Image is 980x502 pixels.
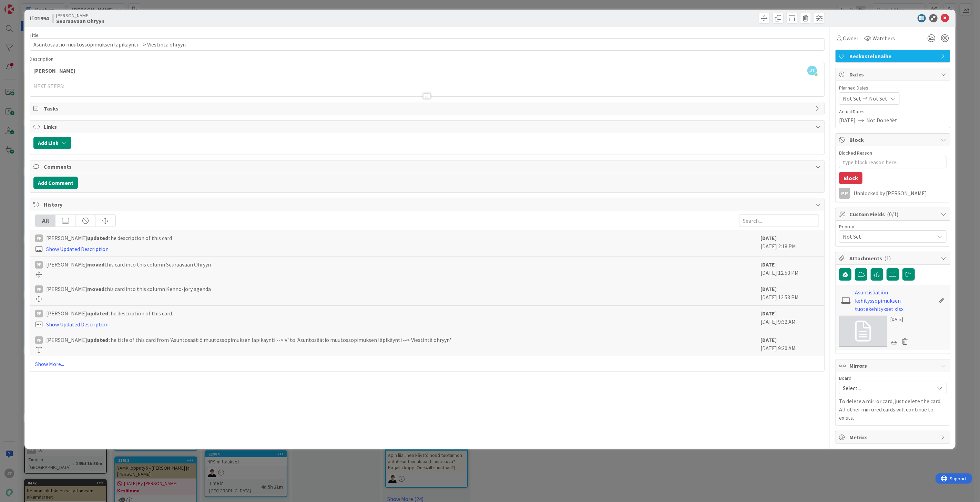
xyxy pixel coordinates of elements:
[854,190,947,196] div: Unblocked by [PERSON_NAME]
[839,188,850,199] div: PP
[33,67,75,74] strong: [PERSON_NAME]
[44,163,812,171] span: Comments
[891,337,898,346] div: Download
[46,260,211,269] span: [PERSON_NAME] this card into this column Seuraavaan Ohryyn
[760,309,819,328] div: [DATE] 9:32 AM
[35,336,43,344] div: PP
[849,210,938,218] span: Custom Fields
[760,310,777,317] b: [DATE]
[46,309,172,317] span: [PERSON_NAME] the description of this card
[56,13,104,18] span: [PERSON_NAME]
[87,234,108,241] b: updated
[849,362,938,370] span: Mirrors
[760,261,777,268] b: [DATE]
[35,15,49,22] b: 21994
[760,234,777,241] b: [DATE]
[87,285,104,292] b: moved
[44,104,812,113] span: Tasks
[30,14,49,22] span: ID
[839,116,856,124] span: [DATE]
[87,261,104,268] b: moved
[30,38,825,51] input: type card name here...
[849,433,938,441] span: Metrics
[839,376,851,380] span: Board
[35,360,819,368] a: Show More...
[839,397,947,422] p: To delete a mirror card, just delete the card. All other mirrored cards will continue to exists.
[44,123,812,131] span: Links
[30,32,39,38] label: Title
[46,234,172,242] span: [PERSON_NAME] the description of this card
[873,34,895,42] span: Watchers
[855,288,935,313] a: Asuntisäätiön kehityssopimuksen tuotekehitykset.xlsx
[849,136,938,144] span: Block
[869,94,888,103] span: Not Set
[839,172,862,184] button: Block
[739,215,819,227] input: Search...
[843,232,931,241] span: Not Set
[46,285,211,293] span: [PERSON_NAME] this card into this column Kenno-jory agenda
[44,200,812,209] span: History
[35,234,43,242] div: PP
[35,215,55,227] div: All
[843,383,931,393] span: Select...
[849,254,938,262] span: Attachments
[885,255,891,262] span: ( 1 )
[33,177,78,189] button: Add Comment
[46,321,109,328] a: Show Updated Description
[760,260,819,278] div: [DATE] 12:53 PM
[46,336,451,344] span: [PERSON_NAME] the title of this card from 'Asuntosäätiö muutossopimuksen läpikäynti --> V' to 'As...
[807,66,817,75] span: JT
[760,285,819,302] div: [DATE] 12:53 PM
[843,34,858,42] span: Owner
[839,108,947,115] span: Actual Dates
[35,310,43,317] div: PP
[839,150,872,156] label: Blocked Reason
[849,70,938,79] span: Dates
[35,285,43,293] div: PP
[891,316,911,323] div: [DATE]
[867,116,898,124] span: Not Done Yet
[843,94,861,103] span: Not Set
[760,285,777,292] b: [DATE]
[33,137,71,149] button: Add Link
[87,310,108,317] b: updated
[35,261,43,269] div: PP
[56,18,104,24] b: Seuraavaan Ohryyn
[14,1,31,9] span: Support
[46,245,109,252] a: Show Updated Description
[760,336,777,343] b: [DATE]
[849,52,938,60] span: Keskustelunaihe
[87,336,108,343] b: updated
[839,224,947,229] div: Priority
[887,211,899,218] span: ( 0/1 )
[760,336,819,353] div: [DATE] 9:30 AM
[839,84,947,92] span: Planned Dates
[760,234,819,253] div: [DATE] 2:18 PM
[30,56,53,62] span: Description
